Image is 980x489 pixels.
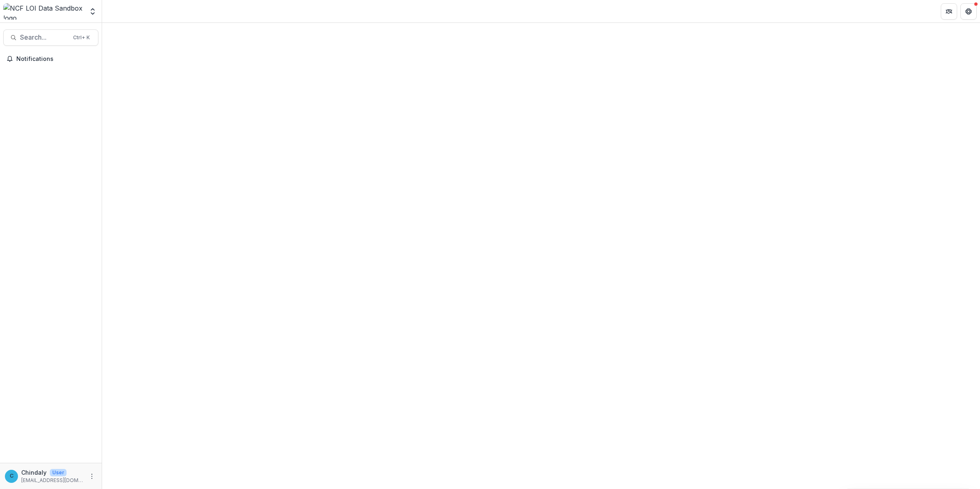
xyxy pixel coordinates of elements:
[3,3,84,20] img: NCF LOI Data Sandbox logo
[16,56,95,63] span: Notifications
[10,473,13,479] div: Chindaly
[105,5,140,17] nav: breadcrumb
[87,471,97,481] button: More
[20,34,68,41] span: Search...
[941,3,957,20] button: Partners
[21,468,47,477] p: Chindaly
[3,52,98,65] button: Notifications
[3,29,98,46] button: Search...
[960,3,977,20] button: Get Help
[71,33,91,42] div: Ctrl + K
[50,469,67,476] p: User
[21,477,84,484] p: [EMAIL_ADDRESS][DOMAIN_NAME]
[87,3,98,20] button: Open entity switcher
